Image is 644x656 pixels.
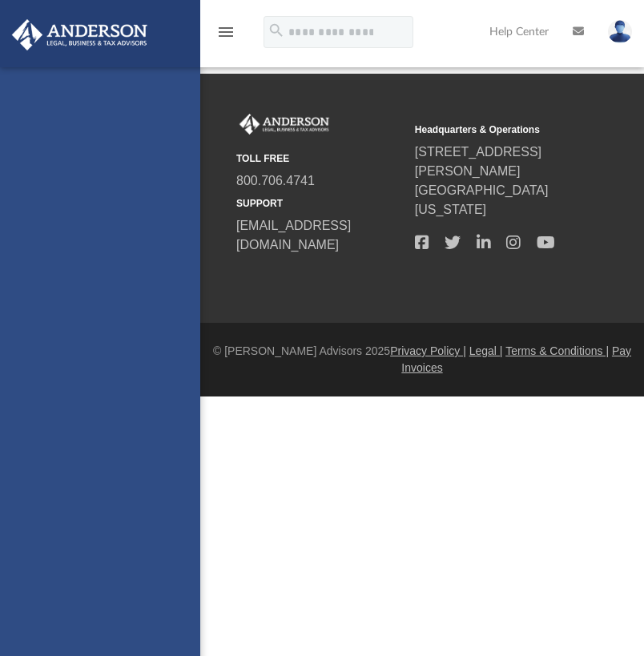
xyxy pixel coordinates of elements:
[7,19,152,50] img: Anderson Advisors Platinum Portal
[415,123,582,137] small: Headquarters & Operations
[608,20,632,43] img: User Pic
[236,151,404,166] small: TOLL FREE
[236,174,315,187] a: 800.706.4741
[216,22,235,42] i: menu
[216,30,235,42] a: menu
[505,344,609,357] a: Terms & Conditions |
[401,344,631,374] a: Pay Invoices
[236,114,332,135] img: Anderson Advisors Platinum Portal
[415,145,541,178] a: [STREET_ADDRESS][PERSON_NAME]
[469,344,503,357] a: Legal |
[268,22,285,39] i: search
[390,344,466,357] a: Privacy Policy |
[200,343,644,376] div: © [PERSON_NAME] Advisors 2025
[415,183,549,216] a: [GEOGRAPHIC_DATA][US_STATE]
[236,219,351,252] a: [EMAIL_ADDRESS][DOMAIN_NAME]
[236,196,404,211] small: SUPPORT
